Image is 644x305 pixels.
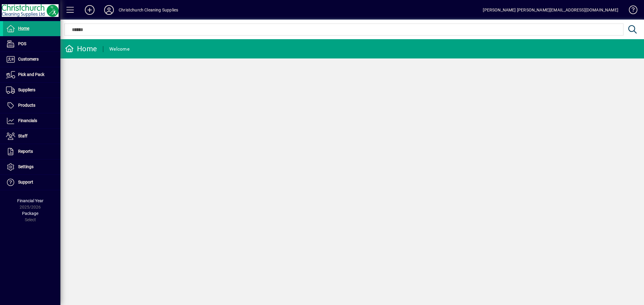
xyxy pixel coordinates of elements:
[3,129,60,144] a: Staff
[99,5,119,15] button: Profile
[18,134,27,138] span: Staff
[3,159,60,175] a: Settings
[119,5,178,15] div: Christchurch Cleaning Supplies
[624,1,636,21] a: Knowledge Base
[18,149,33,154] span: Reports
[18,118,37,123] span: Financials
[65,44,97,54] div: Home
[18,72,44,77] span: Pick and Pack
[3,52,60,67] a: Customers
[3,98,60,113] a: Products
[3,67,60,82] a: Pick and Pack
[22,211,38,216] span: Package
[18,103,35,108] span: Products
[3,175,60,190] a: Support
[483,5,618,15] div: [PERSON_NAME] [PERSON_NAME][EMAIL_ADDRESS][DOMAIN_NAME]
[3,36,60,52] a: POS
[3,113,60,128] a: Financials
[18,164,34,169] span: Settings
[18,57,39,61] span: Customers
[18,87,35,92] span: Suppliers
[18,41,26,46] span: POS
[3,83,60,98] a: Suppliers
[18,26,29,31] span: Home
[3,144,60,159] a: Reports
[18,180,33,184] span: Support
[17,198,43,203] span: Financial Year
[109,44,130,54] div: Welcome
[80,5,99,15] button: Add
